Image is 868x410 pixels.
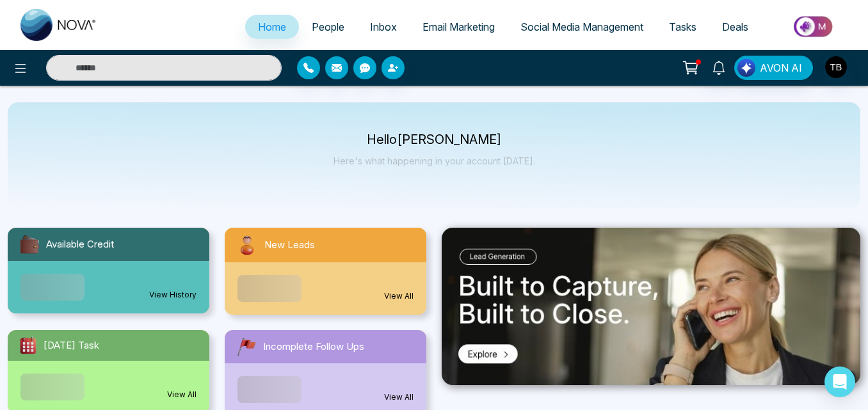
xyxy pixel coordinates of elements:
a: New LeadsView All [217,228,434,315]
button: AVON AI [734,56,813,80]
img: Nova CRM Logo [20,9,97,41]
span: Inbox [370,20,397,33]
span: Social Media Management [520,20,643,33]
span: Tasks [669,20,696,33]
a: People [299,15,357,39]
span: New Leads [264,238,315,253]
a: Deals [709,15,761,39]
img: Market-place.gif [768,12,860,41]
span: People [312,20,344,33]
a: View History [149,289,197,301]
a: Inbox [357,15,410,39]
a: Social Media Management [508,15,656,39]
img: . [442,228,860,385]
span: AVON AI [760,60,802,75]
a: Tasks [656,15,709,39]
img: User Avatar [825,56,847,78]
span: Email Marketing [422,20,495,33]
img: availableCredit.svg [18,233,41,256]
a: View All [167,389,197,400]
div: Open Intercom Messenger [824,367,855,397]
img: Lead Flow [737,59,755,77]
span: Available Credit [46,237,114,252]
p: Here's what happening in your account [DATE]. [334,155,535,166]
a: View All [384,290,414,302]
span: Deals [722,20,748,33]
a: Home [245,15,299,39]
a: View All [384,391,414,403]
img: followUps.svg [235,335,258,358]
a: Email Marketing [410,15,508,39]
img: newLeads.svg [235,233,259,257]
span: Home [258,20,286,33]
p: Hello [PERSON_NAME] [334,134,535,145]
img: todayTask.svg [18,335,38,356]
span: [DATE] Task [44,338,99,353]
span: Incomplete Follow Ups [263,340,364,354]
